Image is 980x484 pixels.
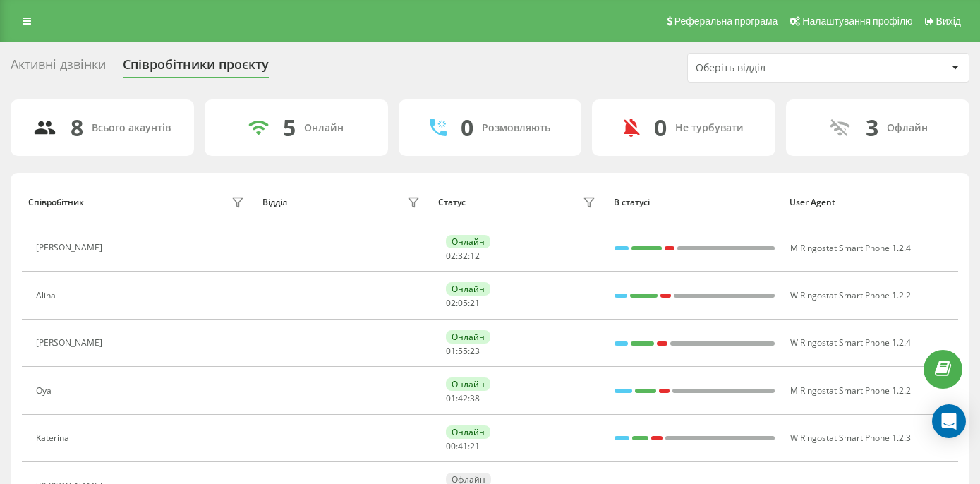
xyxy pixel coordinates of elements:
div: Не турбувати [675,122,744,134]
span: Реферальна програма [674,16,778,27]
div: Оберіть відділ [696,62,864,74]
div: [PERSON_NAME] [36,338,106,348]
span: 38 [470,392,480,404]
div: Онлайн [446,235,490,248]
div: Open Intercom Messenger [932,404,966,438]
span: M Ringostat Smart Phone 1.2.2 [790,385,911,397]
span: 05 [458,297,468,309]
div: Офлайн [887,122,928,134]
span: M Ringostat Smart Phone 1.2.4 [790,242,911,254]
div: Онлайн [446,377,490,391]
div: Онлайн [304,122,344,134]
span: Вихід [936,16,961,27]
span: 55 [458,345,468,357]
div: [PERSON_NAME] [36,243,106,253]
div: Онлайн [446,330,490,344]
span: 01 [446,345,456,357]
div: Oya [36,386,55,396]
span: 01 [446,392,456,404]
span: 00 [446,440,456,452]
div: 0 [461,114,473,141]
div: Співробітники проєкту [123,57,269,79]
span: 21 [470,297,480,309]
div: В статусі [614,198,776,207]
div: Статус [438,198,466,207]
div: : : [446,251,480,261]
div: Відділ [262,198,287,207]
span: 21 [470,440,480,452]
div: Онлайн [446,282,490,296]
span: 42 [458,392,468,404]
div: 3 [866,114,878,141]
div: Співробітник [28,198,84,207]
span: W Ringostat Smart Phone 1.2.2 [790,289,911,301]
div: Alina [36,291,59,301]
span: 02 [446,297,456,309]
div: 8 [71,114,83,141]
span: Налаштування профілю [802,16,912,27]
div: Katerina [36,433,73,443]
div: User Agent [790,198,952,207]
div: : : [446,346,480,356]
div: Онлайн [446,425,490,439]
span: 23 [470,345,480,357]
div: Всього акаунтів [92,122,171,134]
div: Розмовляють [482,122,550,134]
span: W Ringostat Smart Phone 1.2.3 [790,432,911,444]
span: 41 [458,440,468,452]
span: 02 [446,250,456,262]
div: Активні дзвінки [11,57,106,79]
div: 0 [654,114,667,141]
span: 32 [458,250,468,262]
span: 12 [470,250,480,262]
span: W Ringostat Smart Phone 1.2.4 [790,337,911,349]
div: 5 [283,114,296,141]
div: : : [446,442,480,452]
div: : : [446,394,480,404]
div: : : [446,298,480,308]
